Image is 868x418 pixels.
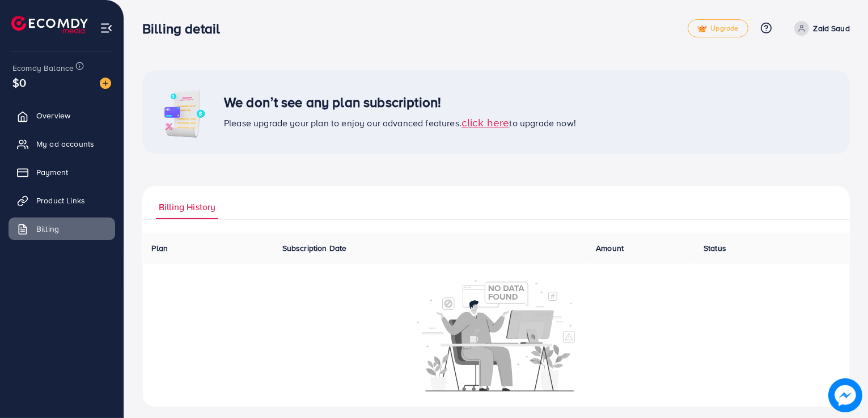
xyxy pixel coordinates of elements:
a: tickUpgrade [688,19,748,37]
a: Billing [9,217,115,240]
span: Plan [152,242,168,254]
a: Product Links [9,189,115,212]
h3: Billing detail [142,20,229,37]
a: Payment [9,161,115,184]
span: My ad accounts [36,138,94,150]
span: Status [704,242,726,254]
img: image [156,84,213,140]
span: Billing [36,223,59,234]
img: image [828,378,862,412]
h3: We don’t see any plan subscription! [224,94,576,110]
img: image [100,78,111,89]
img: No account [417,278,575,391]
span: click here [461,114,510,130]
span: Billing History [159,201,215,214]
a: My ad accounts [9,133,115,155]
img: tick [697,25,707,33]
img: menu [100,22,113,35]
span: Payment [36,167,68,178]
span: Product Links [36,195,85,206]
span: Ecomdy Balance [12,62,74,74]
p: Zaid Saud [814,22,850,35]
span: Upgrade [697,24,738,33]
img: logo [11,16,88,33]
span: Please upgrade your plan to enjoy our advanced features. to upgrade now! [224,117,576,129]
span: Amount [596,242,624,254]
span: $0 [12,74,26,91]
a: Zaid Saud [790,21,850,36]
span: Subscription Date [282,242,347,254]
a: Overview [9,104,115,127]
span: Overview [36,110,70,121]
